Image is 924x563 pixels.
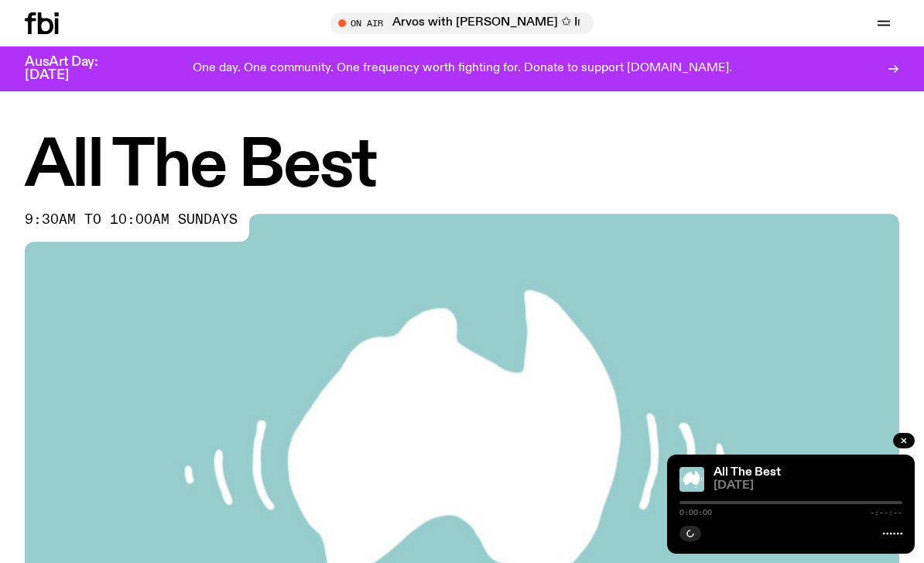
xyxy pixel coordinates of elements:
a: All The Best [714,466,781,479]
p: One day. One community. One frequency worth fighting for. Donate to support [DOMAIN_NAME]. [193,62,732,76]
h3: AusArt Day: [DATE] [25,56,124,82]
span: -:--:-- [870,509,902,517]
span: 0:00:00 [679,509,712,517]
h1: All The Best [25,136,899,198]
span: [DATE] [714,480,902,492]
span: 9:30am to 10:00am sundays [25,214,238,226]
button: On AirArvos with [PERSON_NAME] ✩ Interview: [PERSON_NAME] [330,12,594,34]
